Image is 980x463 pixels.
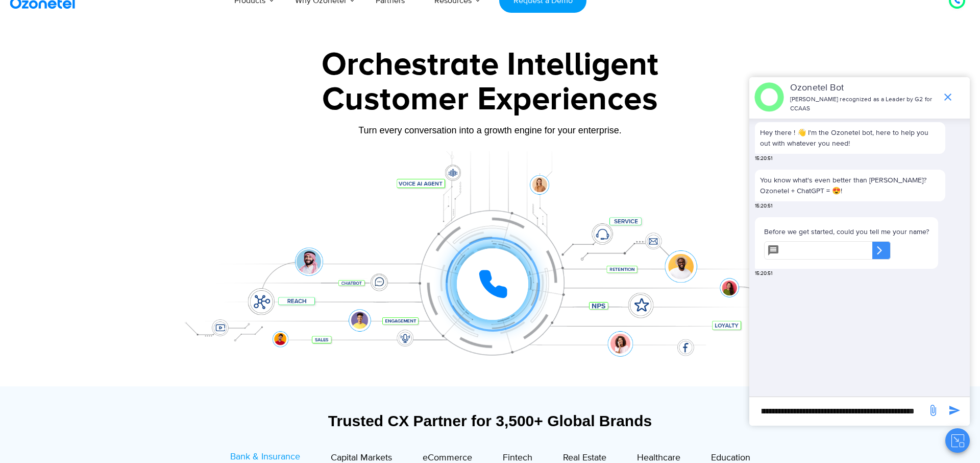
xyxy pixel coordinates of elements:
[754,82,784,112] img: header
[754,402,922,421] div: new-msg-input
[944,400,965,421] span: send message
[938,87,958,107] span: end chat or minimize
[171,125,809,136] div: Turn every conversation into a growth engine for your enterprise.
[945,428,970,453] button: Close chat
[755,270,772,277] span: 15:20:51
[790,81,937,95] p: Ozonetel Bot
[171,49,809,81] div: Orchestrate Intelligent
[230,451,300,462] span: Bank & Insurance
[760,175,940,196] p: You know what's even better than [PERSON_NAME]? Ozonetel + ChatGPT = 😍!
[760,127,940,149] p: Hey there ! 👋 I'm the Ozonetel bot, here to help you out with whatever you need!
[790,95,937,113] p: [PERSON_NAME] recognized as a Leader by G2 for CCAAS
[755,155,772,163] span: 15:20:51
[176,412,804,430] div: Trusted CX Partner for 3,500+ Global Brands
[755,202,772,210] span: 15:20:51
[923,400,943,421] span: send message
[764,226,929,237] p: Before we get started, could you tell me your name?
[171,75,809,124] div: Customer Experiences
